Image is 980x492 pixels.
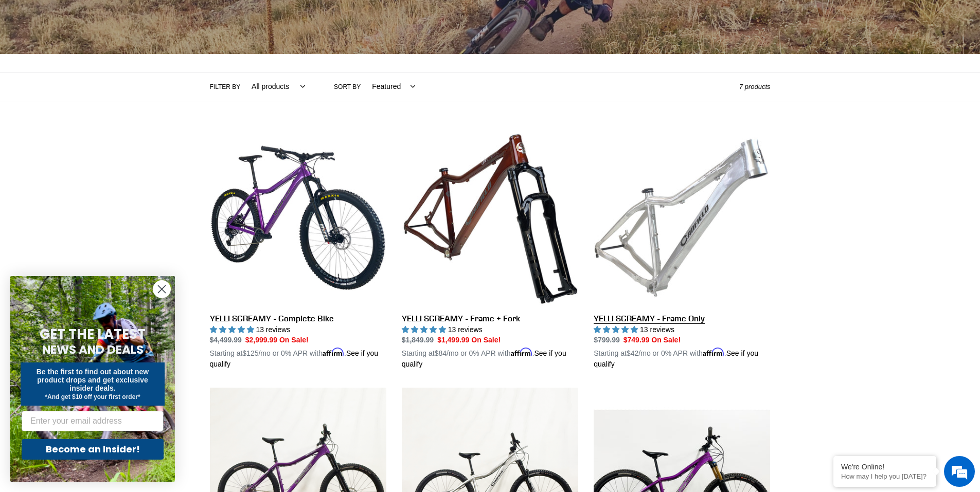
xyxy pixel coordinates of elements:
span: 7 products [739,83,771,90]
div: We're Online! [841,463,929,471]
span: *And get $10 off your first order* [45,393,140,400]
span: Be the first to find out about new product drops and get exclusive insider deals. [37,368,149,392]
span: GET THE LATEST [40,325,146,343]
input: Enter your email address [22,411,164,431]
button: Close dialog [153,280,171,298]
label: Sort by [334,82,361,92]
p: How may I help you today? [841,472,929,480]
button: Become an Insider! [22,439,164,460]
span: NEWS AND DEALS [42,341,144,358]
label: Filter by [210,82,241,92]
